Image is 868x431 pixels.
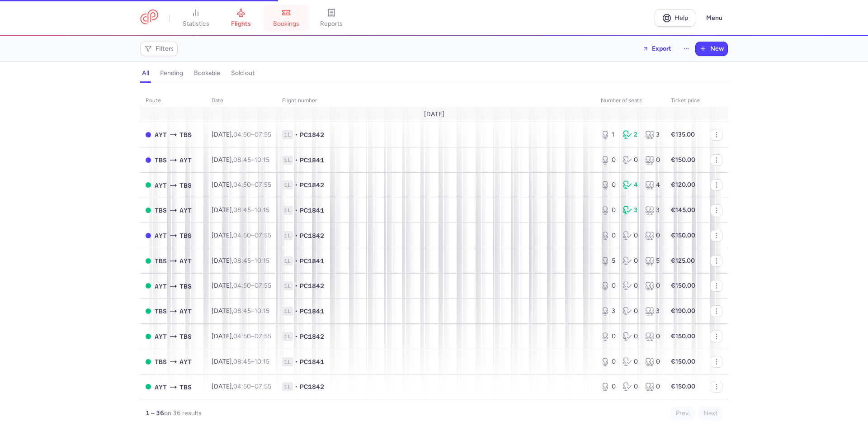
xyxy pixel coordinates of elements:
strong: €120.00 [671,181,695,189]
time: 08:45 [233,358,251,365]
div: 0 [645,231,660,240]
a: CitizenPlane red outlined logo [140,9,158,26]
time: 07:55 [255,332,271,340]
a: statistics [173,8,218,28]
span: AYT [155,130,167,140]
div: 0 [601,180,616,189]
time: 10:15 [255,257,269,265]
time: 04:50 [233,232,251,239]
span: TBS [179,382,192,392]
span: [DATE] [424,111,444,118]
span: [DATE], [212,307,269,315]
span: AYT [179,357,192,367]
div: 0 [645,357,660,366]
div: 5 [645,256,660,265]
div: 0 [601,281,616,290]
span: TBS [155,306,167,316]
div: 1 [601,130,616,139]
time: 07:55 [255,131,271,138]
h4: all [142,69,149,77]
time: 04:50 [233,131,251,138]
span: PC1841 [300,307,324,316]
span: AYT [179,306,192,316]
time: 04:50 [233,383,251,390]
th: route [140,94,206,108]
span: • [295,156,298,165]
span: AYT [155,332,167,341]
span: AYT [179,256,192,266]
div: 0 [601,206,616,215]
span: 1L [282,281,293,290]
span: • [295,231,298,240]
span: AYT [155,180,167,190]
div: 0 [645,281,660,290]
a: reports [309,8,354,28]
div: 2 [623,130,638,139]
h4: sold out [231,69,255,77]
div: 4 [623,180,638,189]
span: • [295,332,298,341]
span: AYT [155,281,167,291]
span: – [233,383,271,390]
time: 08:45 [233,156,251,164]
span: 1L [282,357,293,366]
strong: €150.00 [671,332,695,340]
span: • [295,206,298,215]
div: 3 [623,206,638,215]
a: flights [218,8,264,28]
div: 0 [601,332,616,341]
time: 10:15 [255,156,269,164]
strong: €150.00 [671,358,695,365]
time: 08:45 [233,206,251,214]
span: 1L [282,180,293,189]
span: PC1842 [300,231,324,240]
time: 07:55 [255,181,271,189]
strong: €150.00 [671,232,695,239]
span: PC1841 [300,156,324,165]
span: TBS [155,256,167,266]
span: [DATE], [212,232,271,239]
button: Prev. [671,407,695,420]
span: • [295,357,298,366]
div: 0 [645,156,660,165]
th: Flight number [277,94,595,108]
span: PC1842 [300,180,324,189]
span: New [710,45,724,52]
span: – [233,307,269,315]
div: 3 [645,307,660,316]
div: 0 [623,382,638,391]
strong: €190.00 [671,307,695,315]
button: Filters [141,42,177,56]
span: • [295,130,298,139]
a: bookings [264,8,309,28]
span: 1L [282,256,293,265]
span: PC1842 [300,332,324,341]
div: 0 [601,156,616,165]
span: PC1842 [300,281,324,290]
span: PC1841 [300,357,324,366]
span: 1L [282,130,293,139]
span: – [233,257,269,265]
div: 3 [645,206,660,215]
span: – [233,282,271,289]
time: 10:15 [255,358,269,365]
time: 10:15 [255,307,269,315]
strong: €150.00 [671,156,695,164]
span: 1L [282,206,293,215]
time: 04:50 [233,282,251,289]
div: 3 [645,130,660,139]
time: 07:55 [255,383,271,390]
strong: €125.00 [671,257,695,265]
span: • [295,256,298,265]
span: • [295,281,298,290]
span: [DATE], [212,181,271,189]
div: 0 [645,382,660,391]
span: on 36 results [164,409,202,417]
strong: €145.00 [671,206,695,214]
span: bookings [273,20,299,28]
div: 4 [645,180,660,189]
th: number of seats [595,94,665,108]
span: 1L [282,332,293,341]
time: 07:55 [255,282,271,289]
span: [DATE], [212,383,271,390]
